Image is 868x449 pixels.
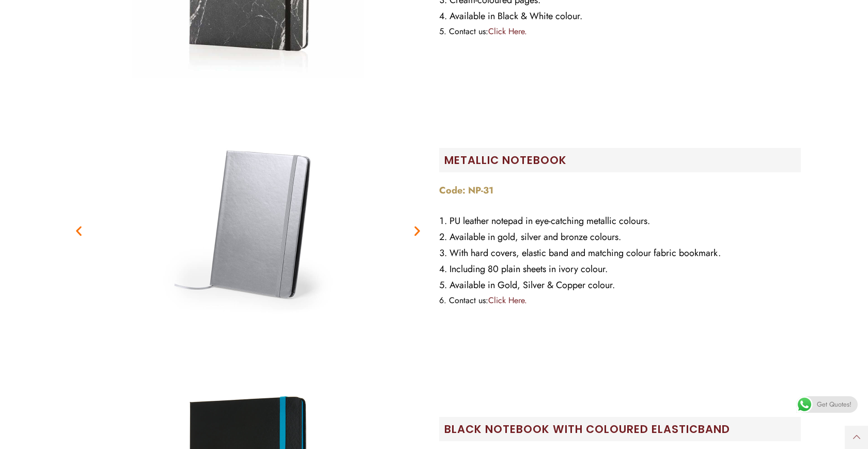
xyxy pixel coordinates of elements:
[67,101,429,360] div: 3 / 3
[439,184,493,197] strong: Code: NP-31
[444,422,801,436] h2: Black Notebook with Coloured Elasticband
[411,224,424,237] div: Next slide
[450,278,615,292] span: Available in Gold, Silver & Copper colour.
[488,294,527,306] a: Click Here.
[450,262,608,276] span: Including 80 plain sheets in ivory colour.
[488,25,527,37] a: Click Here.
[450,214,650,228] span: PU leather notepad in eye-catching metallic colours.
[119,101,377,360] img: NP-31-notebooks-coverage-3
[450,246,721,260] span: With hard covers, elastic band and matching colour fabric bookmark.
[450,9,582,23] span: Available in Black & White colour.
[817,396,851,413] span: Get Quotes!
[72,224,85,237] div: Previous slide
[67,101,429,360] div: Image Carousel
[444,153,801,167] h2: Metallic Notebook
[439,24,801,39] li: Contact us:
[439,293,801,308] li: Contact us:
[450,230,621,244] span: Available in gold, silver and bronze colours.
